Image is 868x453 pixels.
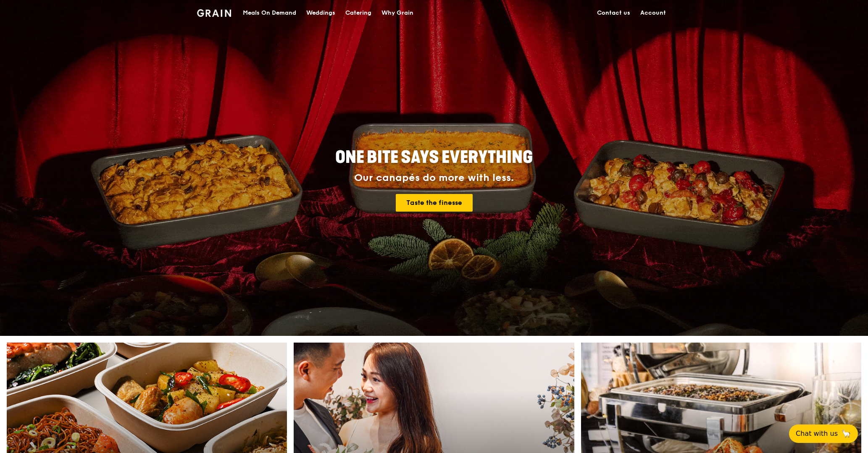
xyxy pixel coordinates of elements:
div: Catering [345,0,371,26]
div: Our canapés do more with less. [283,172,585,184]
span: ONE BITE SAYS EVERYTHING [335,147,533,168]
div: Weddings [306,0,335,26]
a: Contact us [592,0,635,26]
div: Why Grain [381,0,413,26]
a: Account [635,0,671,26]
div: Meals On Demand [243,0,296,26]
span: 🦙 [841,429,851,439]
a: Catering [340,0,376,26]
span: Chat with us [796,429,838,439]
a: Weddings [301,0,340,26]
a: Why Grain [376,0,418,26]
a: Taste the finesse [396,194,473,212]
img: Grain [197,9,231,17]
button: Chat with us🦙 [789,424,858,443]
